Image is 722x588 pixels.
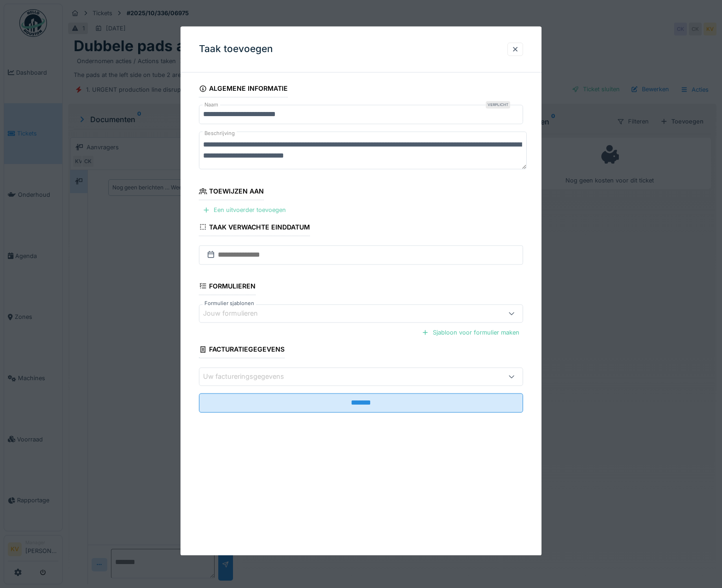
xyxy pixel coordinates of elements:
h3: Taak toevoegen [199,43,273,55]
div: Formulieren [199,279,256,295]
label: Naam [203,101,220,109]
label: Beschrijving [203,128,237,140]
div: Facturatiegegevens [199,342,285,358]
label: Formulier sjablonen [203,300,256,307]
div: Een uitvoerder toevoegen [199,204,290,217]
div: Sjabloon voor formulier maken [418,326,523,339]
div: Uw factureringsgegevens [203,372,297,382]
div: Taak verwachte einddatum [199,220,310,236]
div: Algemene informatie [199,82,288,97]
div: Verplicht [486,101,510,109]
div: Jouw formulieren [203,308,271,318]
div: Toewijzen aan [199,185,264,200]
